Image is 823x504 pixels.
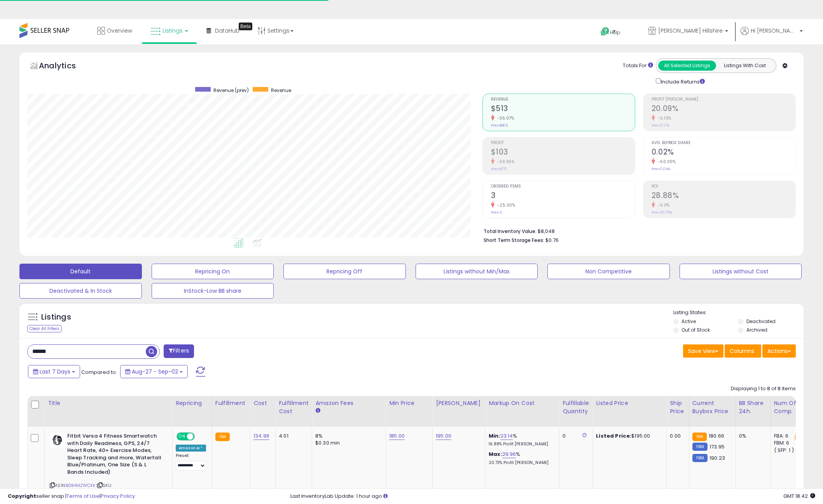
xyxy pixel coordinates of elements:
[436,432,451,440] a: 195.00
[673,309,804,316] p: Listing States:
[315,399,383,407] div: Amazon Fees
[215,27,239,35] span: DataHub
[655,159,676,165] small: -50.00%
[290,493,815,500] div: Last InventoryLab Update: 1 hour ago.
[279,433,306,440] div: 4.01
[484,237,544,243] b: Short Term Storage Fees:
[279,399,309,415] div: Fulfillment Cost
[596,399,663,407] div: Listed Price
[652,141,795,145] span: Avg. Buybox Share
[709,454,725,462] span: 190.23
[66,482,95,489] a: B0B4MZWCXK
[252,19,299,42] a: Settings
[623,62,653,70] div: Totals For
[489,399,556,407] div: Markup on Cost
[176,399,209,407] div: Repricing
[491,191,635,202] h2: 3
[652,210,672,215] small: Prev: 30.76%
[670,433,683,440] div: 0.00
[315,407,320,414] small: Amazon Fees.
[489,433,553,447] div: %
[652,184,795,189] span: ROI
[8,492,36,500] strong: Copyright
[642,19,734,44] a: [PERSON_NAME] Hillshire
[652,104,795,115] h2: 20.09%
[681,327,710,333] label: Out of Stock
[315,440,380,447] div: $0.30 min
[783,492,815,500] span: 2025-09-10 18:42 GMT
[164,344,194,358] button: Filters
[48,399,169,407] div: Title
[416,264,538,279] button: Listings without Min/Max
[741,27,803,44] a: Hi [PERSON_NAME]
[716,61,774,71] button: Listings With Cost
[500,432,513,440] a: 23.14
[8,493,135,500] div: seller snap | |
[484,226,790,235] li: $8,048
[50,433,65,448] img: 31rDUCEn2ML._SL40_.jpg
[491,184,635,189] span: Ordered Items
[66,492,100,500] a: Terms of Use
[658,27,723,35] span: [PERSON_NAME] Hillshire
[594,21,636,44] a: Help
[152,283,274,299] button: InStock-Low BB share
[253,432,269,440] a: 134.96
[489,460,553,466] p: 20.73% Profit [PERSON_NAME]
[491,141,635,145] span: Profit
[491,167,507,171] small: Prev: $170
[494,202,515,208] small: -25.00%
[692,433,707,441] small: FBA
[491,97,635,102] span: Revenue
[746,318,776,325] label: Deactivated
[692,443,708,451] small: FBM
[670,399,685,415] div: Ship Price
[652,97,795,102] span: Profit [PERSON_NAME]
[547,264,670,279] button: Non Competitive
[655,202,670,208] small: -6.11%
[692,399,732,415] div: Current Buybox Price
[709,432,724,440] span: 180.66
[652,167,670,171] small: Prev: 0.04%
[730,347,754,355] span: Columns
[283,264,406,279] button: Repricing Off
[91,19,138,42] a: Overview
[774,447,800,454] div: ( SFP: 1 )
[709,443,725,450] span: 173.95
[50,482,130,494] span: | SKU: R_3PKS_13496_3117_HRM_20250422
[683,344,723,358] button: Save View
[692,454,708,462] small: FBM
[27,325,62,332] div: Clear All Filters
[107,27,132,35] span: Overview
[494,115,514,121] small: -36.07%
[315,433,380,440] div: 8%
[271,87,291,94] span: Revenue
[681,318,696,325] label: Active
[489,450,502,458] b: Max:
[491,148,635,158] h2: $103
[145,19,194,42] a: Listings
[563,433,587,440] div: 0
[152,264,274,279] button: Repricing On
[491,104,635,115] h2: $513
[176,445,206,452] div: Amazon AI *
[19,264,142,279] button: Default
[545,236,559,244] span: $0.76
[484,228,536,235] b: Total Inventory Value:
[215,433,230,441] small: FBA
[563,399,589,415] div: Fulfillable Quantity
[486,396,559,427] th: The percentage added to the cost of goods (COGS) that forms the calculator for Min & Max prices.
[774,440,800,447] div: FBM: 6
[650,77,714,86] div: Include Returns
[201,19,245,42] a: DataHub
[491,123,508,128] small: Prev: $803
[489,432,500,440] b: Min:
[389,399,429,407] div: Min Price
[596,432,631,440] b: Listed Price:
[239,23,252,30] div: Tooltip anchor
[655,115,671,121] small: -5.10%
[762,344,796,358] button: Actions
[120,365,188,378] button: Aug-27 - Sep-02
[494,159,515,165] small: -39.35%
[680,264,802,279] button: Listings without Cost
[101,492,135,500] a: Privacy Policy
